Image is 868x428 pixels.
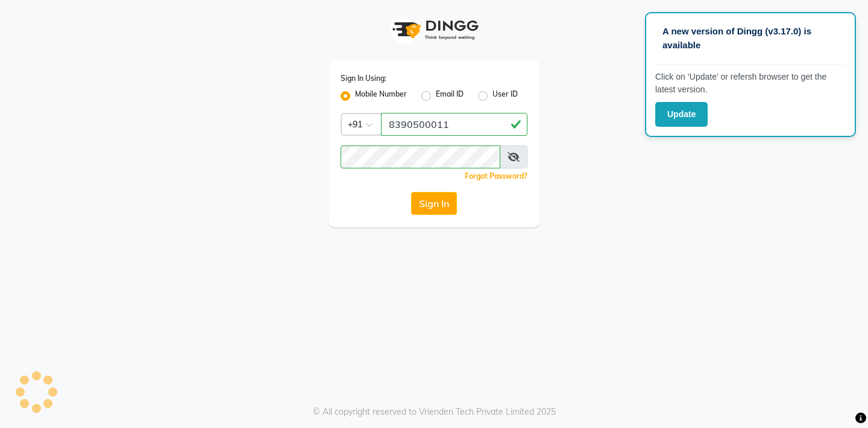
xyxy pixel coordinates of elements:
label: Email ID [436,89,464,103]
input: Username [341,145,500,168]
p: Click on ‘Update’ or refersh browser to get the latest version. [655,71,846,96]
label: Sign In Using: [341,73,386,84]
label: Mobile Number [355,89,407,103]
button: Update [655,102,708,127]
label: User ID [492,89,518,103]
input: Username [381,113,527,136]
a: Forgot Password? [465,171,527,180]
img: logo1.svg [386,12,482,48]
button: Sign In [411,192,457,215]
p: A new version of Dingg (v3.17.0) is available [662,25,838,52]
